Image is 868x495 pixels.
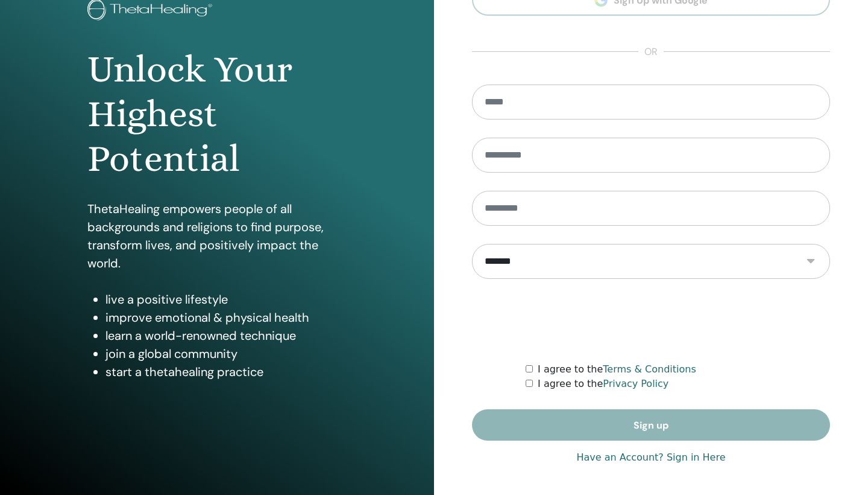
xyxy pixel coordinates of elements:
[638,45,664,59] span: or
[87,47,347,182] h1: Unlock Your Highest Potential
[105,345,347,363] li: join a global community
[105,327,347,345] li: learn a world-renowned technique
[538,377,668,391] label: I agree to the
[603,363,696,375] a: Terms & Conditions
[105,363,347,381] li: start a thetahealing practice
[559,297,743,344] iframe: reCAPTCHA
[105,290,347,308] li: live a positive lifestyle
[603,378,668,389] a: Privacy Policy
[538,362,696,377] label: I agree to the
[576,450,725,465] a: Have an Account? Sign in Here
[105,308,347,327] li: improve emotional & physical health
[87,200,347,272] p: ThetaHealing empowers people of all backgrounds and religions to find purpose, transform lives, a...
